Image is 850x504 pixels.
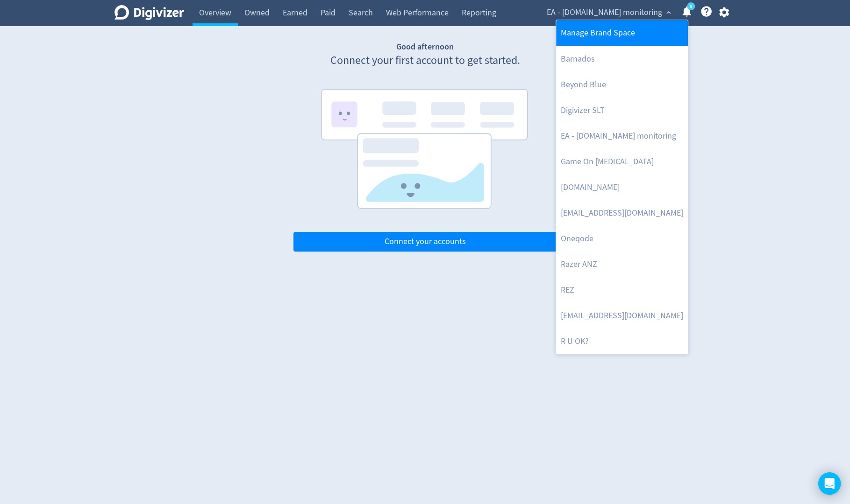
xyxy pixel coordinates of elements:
[556,98,688,123] a: Digivizer SLT
[556,303,688,329] a: [EMAIL_ADDRESS][DOMAIN_NAME]
[556,252,688,277] a: Razer ANZ
[556,200,688,226] a: [EMAIL_ADDRESS][DOMAIN_NAME]
[556,175,688,200] a: [DOMAIN_NAME]
[556,277,688,303] a: REZ
[556,123,688,149] a: EA - [DOMAIN_NAME] monitoring
[556,226,688,252] a: Oneqode
[556,20,688,46] a: Manage Brand Space
[818,472,841,495] div: Open Intercom Messenger
[556,149,688,175] a: Game On [MEDICAL_DATA]
[556,72,688,98] a: Beyond Blue
[556,329,688,354] a: R U OK?
[556,46,688,72] a: Barnados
